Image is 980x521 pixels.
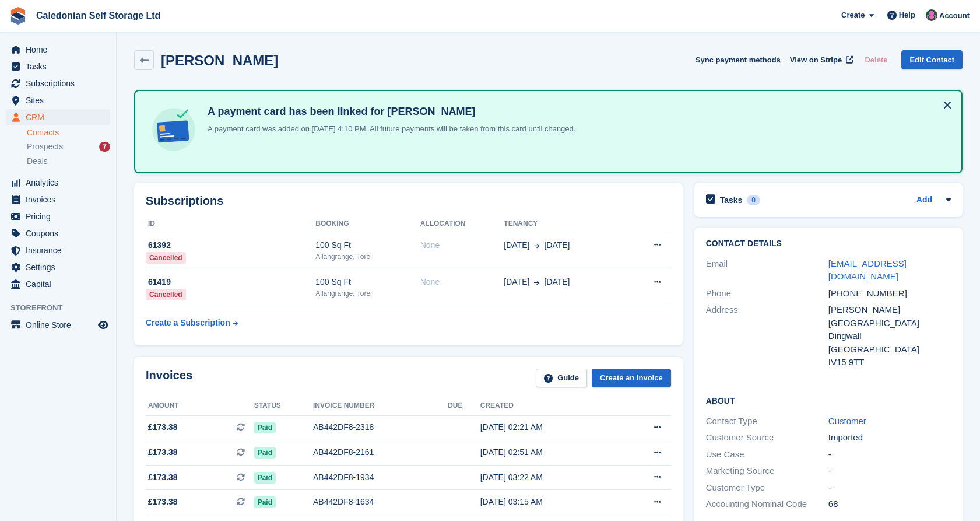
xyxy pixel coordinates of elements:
a: Prospects 7 [27,141,110,153]
p: A payment card was added on [DATE] 4:10 PM. All future payments will be taken from this card unti... [203,123,575,135]
span: Prospects [27,141,63,152]
div: None [420,239,504,251]
div: Dingwall [828,330,951,343]
span: £173.38 [148,421,178,433]
span: CRM [26,109,96,125]
a: menu [6,208,110,225]
div: Use Case [706,448,828,461]
a: Add [916,194,932,207]
span: Analytics [26,174,96,191]
button: Sync payment methods [696,50,781,69]
div: Allangrange, Tore. [315,288,420,299]
th: Status [254,397,313,415]
div: AB442DF8-2318 [313,421,448,433]
span: Pricing [26,208,96,225]
div: [DATE] 02:21 AM [480,421,617,433]
div: 68 [828,498,951,511]
div: Customer Type [706,481,828,495]
a: Customer [828,416,866,426]
div: Email [706,257,828,284]
div: - [828,481,951,495]
a: menu [6,58,110,75]
a: Create a Subscription [146,312,238,334]
h2: Subscriptions [146,194,671,208]
span: [DATE] [504,276,529,288]
a: menu [6,225,110,242]
a: [EMAIL_ADDRESS][DOMAIN_NAME] [828,258,907,282]
div: None [420,276,504,288]
th: Tenancy [504,215,626,233]
th: Allocation [420,215,504,233]
span: Settings [26,259,96,275]
div: Contact Type [706,415,828,428]
div: [DATE] 03:15 AM [480,496,617,508]
div: IV15 9TT [828,356,951,369]
div: [DATE] 02:51 AM [480,446,617,459]
div: Create a Subscription [146,317,230,329]
div: [GEOGRAPHIC_DATA] [828,317,951,330]
a: menu [6,41,110,58]
span: [DATE] [544,276,570,288]
span: £173.38 [148,446,178,459]
div: - [828,448,951,461]
img: Lois Holling [926,9,937,21]
div: Imported [828,431,951,445]
div: Phone [706,287,828,300]
h4: A payment card has been linked for [PERSON_NAME] [203,105,575,118]
a: View on Stripe [785,50,856,69]
th: Due [448,397,480,415]
span: Create [841,9,865,21]
div: Accounting Nominal Code [706,498,828,511]
img: card-linked-ebf98d0992dc2aeb22e95c0e3c79077019eb2392cfd83c6a337811c24bc77127.svg [149,105,198,154]
div: 100 Sq Ft [315,239,420,251]
span: Subscriptions [26,75,96,92]
div: [PERSON_NAME] [828,303,951,317]
th: ID [146,215,315,233]
h2: About [706,394,951,406]
th: Invoice number [313,397,448,415]
a: menu [6,75,110,92]
span: [DATE] [544,239,570,251]
div: 7 [99,142,110,152]
span: Account [939,10,970,22]
span: Storefront [10,302,116,314]
a: menu [6,242,110,258]
h2: Contact Details [706,239,951,249]
div: 61392 [146,239,315,251]
th: Created [480,397,617,415]
div: Cancelled [146,289,186,300]
div: AB442DF8-2161 [313,446,448,459]
th: Booking [315,215,420,233]
div: AB442DF8-1934 [313,471,448,484]
span: £173.38 [148,496,178,508]
span: Insurance [26,242,96,258]
div: 61419 [146,276,315,288]
a: menu [6,92,110,109]
div: Allangrange, Tore. [315,251,420,262]
a: Deals [27,155,110,167]
span: Paid [254,472,276,484]
a: Create an Invoice [592,369,671,388]
span: Deals [27,156,48,167]
a: menu [6,259,110,275]
img: stora-icon-8386f47178a22dfd0bd8f6a31ec36ba5ce8667c1dd55bd0f319d3a0aa187defe.svg [9,7,27,25]
span: Coupons [26,225,96,242]
a: Guide [536,369,587,388]
span: Home [26,41,96,58]
a: menu [6,174,110,191]
th: Amount [146,397,254,415]
a: menu [6,109,110,125]
span: £173.38 [148,471,178,484]
div: Cancelled [146,252,186,264]
div: [PHONE_NUMBER] [828,287,951,300]
div: Customer Source [706,431,828,445]
span: Paid [254,447,276,459]
span: Help [899,9,915,21]
div: AB442DF8-1634 [313,496,448,508]
h2: Invoices [146,369,192,388]
div: Marketing Source [706,464,828,478]
a: Preview store [96,318,110,332]
span: Paid [254,422,276,433]
div: Address [706,303,828,369]
span: [DATE] [504,239,529,251]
